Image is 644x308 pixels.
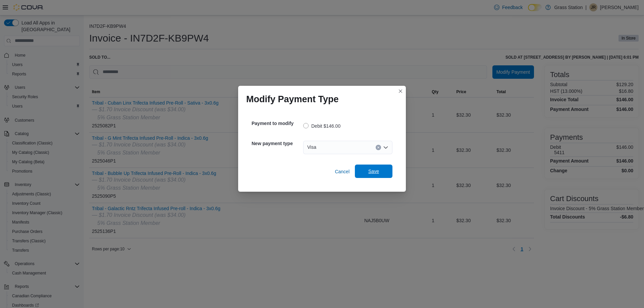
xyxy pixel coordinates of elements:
[332,165,352,178] button: Cancel
[335,168,350,175] span: Cancel
[319,143,320,151] input: Accessible screen reader label
[376,145,381,150] button: Clear input
[383,145,388,150] button: Open list of options
[396,87,405,95] button: Closes this modal window
[368,168,379,175] span: Save
[307,143,316,151] span: Visa
[252,137,302,150] h5: New payment type
[246,94,339,105] h1: Modify Payment Type
[303,122,340,130] label: Debit $146.00
[252,117,302,130] h5: Payment to modify
[355,165,392,178] button: Save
